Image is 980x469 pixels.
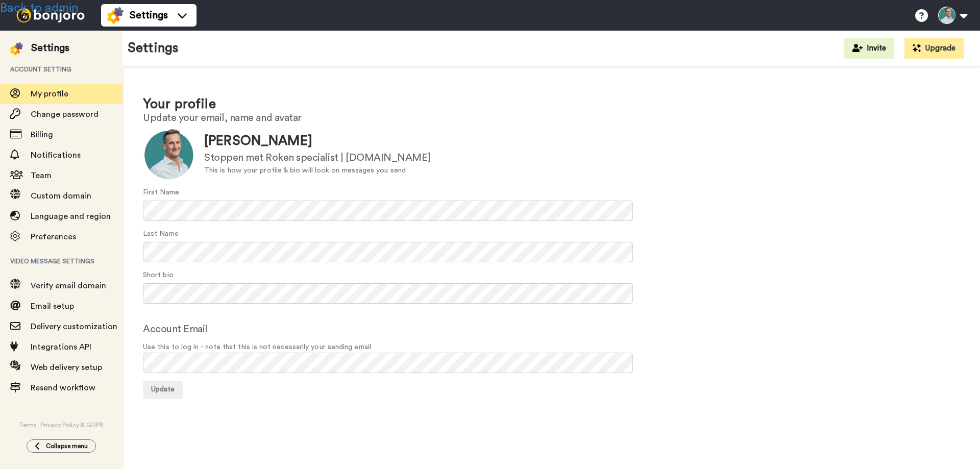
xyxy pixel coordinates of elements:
[130,8,168,22] span: Settings
[31,363,102,372] span: Web delivery setup
[143,381,183,399] button: Update
[31,171,52,180] span: Team
[31,90,68,98] span: My profile
[143,322,208,337] label: Account Email
[128,41,179,56] h1: Settings
[27,439,96,453] button: Collapse menu
[31,323,117,331] span: Delivery customization
[143,342,960,353] span: Use this to log in - note that this is not necessarily your sending email
[31,151,81,159] span: Notifications
[143,97,960,112] h1: Your profile
[204,132,431,151] div: [PERSON_NAME]
[904,38,964,59] button: Upgrade
[31,131,53,139] span: Billing
[31,384,95,392] span: Resend workflow
[143,112,960,124] h2: Update your email, name and avatar
[204,151,431,165] div: Stoppen met Roken specialist | [DOMAIN_NAME]
[31,110,99,118] span: Change password
[31,233,76,241] span: Preferences
[31,212,111,220] span: Language and region
[31,302,74,310] span: Email setup
[143,270,174,281] label: Short bio
[31,41,69,55] div: Settings
[31,192,91,200] span: Custom domain
[204,165,431,176] div: This is how your profile & bio will look on messages you send
[151,386,175,393] span: Update
[46,442,88,450] span: Collapse menu
[143,187,179,198] label: First Name
[844,38,894,59] button: Invite
[107,7,124,23] img: settings-colored.svg
[31,282,106,290] span: Verify email domain
[31,343,91,351] span: Integrations API
[143,229,179,239] label: Last Name
[10,42,23,55] img: settings-colored.svg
